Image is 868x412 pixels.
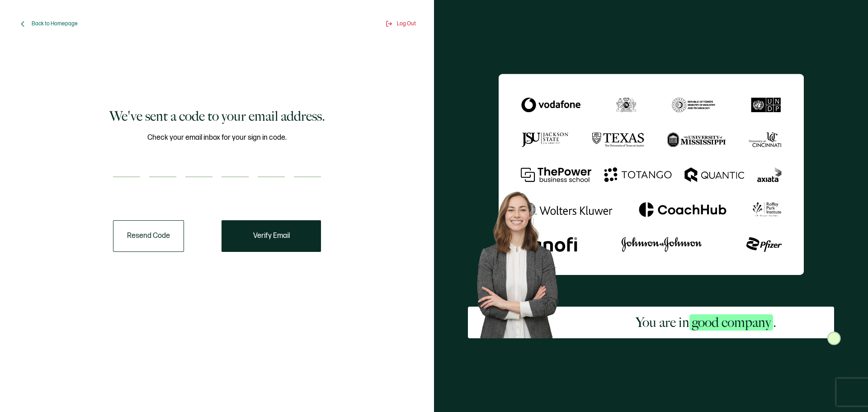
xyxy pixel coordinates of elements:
[32,20,78,27] span: Back to Homepage
[827,331,841,345] img: Sertifier Signup
[253,232,290,240] span: Verify Email
[468,184,578,338] img: Sertifier Signup - You are in <span class="strong-h">good company</span>. Hero
[499,74,804,275] img: Sertifier We've sent a code to your email address.
[113,220,184,252] button: Resend Code
[109,107,325,125] h1: We've sent a code to your email address.
[636,313,776,331] h2: You are in .
[397,20,416,27] span: Log Out
[147,132,287,143] span: Check your email inbox for your sign in code.
[222,220,321,252] button: Verify Email
[689,314,773,331] span: good company
[823,369,868,412] iframe: Chat Widget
